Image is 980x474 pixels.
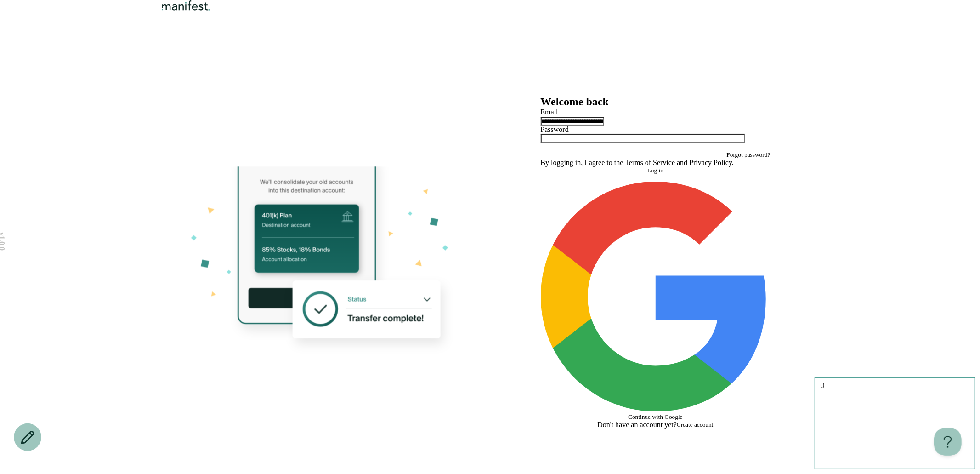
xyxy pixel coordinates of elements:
[541,182,770,421] button: Continue with Google
[625,159,675,166] a: Terms of Service
[815,377,975,469] pre: {}
[727,151,770,158] span: Forgot password?
[541,126,569,133] label: Password
[727,151,770,159] button: Forgot password?
[628,413,682,420] span: Continue with Google
[541,108,558,116] label: Email
[934,428,962,456] iframe: Help Scout Beacon - Open
[541,167,770,174] button: Log in
[677,421,714,428] button: Create account
[689,159,732,166] a: Privacy Policy
[597,421,677,429] span: Don't have an account yet?
[647,167,663,174] span: Log in
[541,159,770,167] p: By logging in, I agree to the and .
[541,96,770,108] h2: Welcome back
